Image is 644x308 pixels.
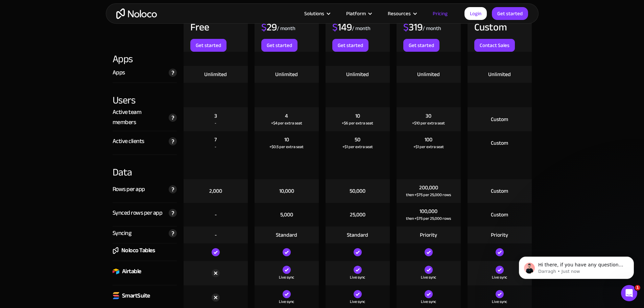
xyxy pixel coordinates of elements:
[261,18,267,37] span: $
[284,136,289,143] div: 10
[332,39,368,52] a: Get started
[113,136,144,146] div: Active clients
[190,22,209,32] div: Free
[276,231,297,239] div: Standard
[488,71,511,78] div: Unlimited
[113,155,177,179] div: Data
[491,231,508,239] div: Priority
[379,9,424,18] div: Resources
[635,285,640,290] span: 1
[113,228,132,238] div: Syncing
[261,39,297,52] a: Get started
[342,143,373,150] div: +$1 per extra seat
[491,211,508,218] div: Custom
[350,298,365,305] div: Live sync
[279,298,294,305] div: Live sync
[491,139,508,147] div: Custom
[215,143,216,150] div: -
[420,231,437,239] div: Priority
[350,187,365,195] div: 50,000
[113,83,177,107] div: Users
[346,71,369,78] div: Unlimited
[113,52,177,66] div: Apps
[113,68,125,78] div: Apps
[423,25,441,32] div: / month
[426,112,431,120] div: 30
[350,211,365,218] div: 25,000
[403,22,423,32] div: 319
[277,25,295,32] div: / month
[285,112,288,120] div: 4
[214,112,217,120] div: 3
[332,18,338,37] span: $
[491,187,508,195] div: Custom
[412,120,445,126] div: +$10 per extra seat
[474,22,507,32] div: Custom
[296,9,338,18] div: Solutions
[121,245,155,256] div: Noloco Tables
[491,116,508,123] div: Custom
[350,274,365,281] div: Live sync
[261,22,277,32] div: 29
[215,120,216,126] div: -
[421,274,436,281] div: Live sync
[347,231,368,239] div: Standard
[621,285,637,301] iframe: Intercom live chat
[420,208,437,215] div: 100,000
[332,22,352,32] div: 149
[342,120,373,126] div: +$6 per extra seat
[214,136,217,143] div: 7
[355,112,360,120] div: 10
[204,71,227,78] div: Unlimited
[304,9,324,18] div: Solutions
[403,39,439,52] a: Get started
[280,211,293,218] div: 5,000
[419,184,438,191] div: 200,000
[352,25,371,32] div: / month
[209,187,222,195] div: 2,000
[464,7,487,20] a: Login
[275,71,298,78] div: Unlimited
[113,208,163,218] div: Synced rows per app
[406,215,451,222] div: then +$75 per 25,000 rows
[269,143,304,150] div: +$0.5 per extra seat
[338,9,379,18] div: Platform
[406,191,451,198] div: then +$75 per 25,000 rows
[215,231,217,239] div: -
[355,136,360,143] div: 50
[271,120,302,126] div: +$4 per extra seat
[113,184,145,194] div: Rows per app
[424,9,456,18] a: Pricing
[346,9,366,18] div: Platform
[279,187,294,195] div: 10,000
[388,9,411,18] div: Resources
[492,298,507,305] div: Live sync
[509,242,644,290] iframe: Intercom notifications message
[215,211,217,218] div: -
[474,39,515,52] a: Contact Sales
[413,143,444,150] div: +$1 per extra seat
[113,107,165,127] div: Active team members
[417,71,440,78] div: Unlimited
[190,39,226,52] a: Get started
[122,291,150,301] div: SmartSuite
[279,274,294,281] div: Live sync
[116,8,157,19] a: home
[492,7,528,20] a: Get started
[403,18,409,37] span: $
[122,266,141,277] div: Airtable
[492,274,507,281] div: Live sync
[421,298,436,305] div: Live sync
[425,136,432,143] div: 100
